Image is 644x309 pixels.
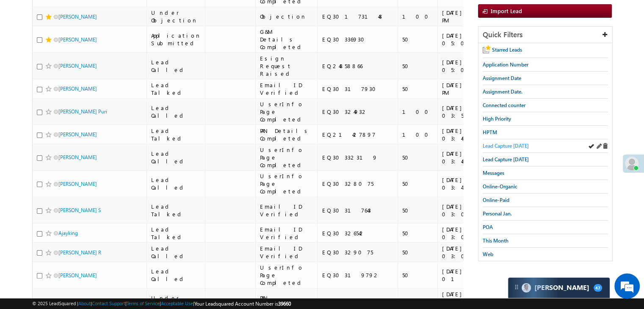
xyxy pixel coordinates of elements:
[402,180,434,188] div: 50
[478,27,612,43] div: Quick Filters
[260,28,314,51] div: G&M Details Completed
[513,284,520,290] img: carter-drag
[402,207,434,214] div: 50
[322,248,394,256] div: EQ30329075
[483,129,497,135] span: HPTM
[402,36,434,43] div: 50
[322,13,394,20] div: EQ30173148
[491,7,522,14] span: Import Lead
[14,44,36,55] img: d_60004797649_company_0_60004797649
[402,271,434,279] div: 50
[442,127,496,142] div: [DATE] 03:49 PM
[322,131,394,138] div: EQ21427897
[260,127,314,142] div: PAN Details Completed
[151,176,201,191] div: Lead Called
[278,301,291,307] span: 39660
[442,226,496,241] div: [DATE] 03:06 PM
[442,58,496,74] div: [DATE] 05:08 PM
[322,108,394,116] div: EQ30324932
[483,197,509,203] span: Online-Paid
[442,32,496,47] div: [DATE] 05:09 PM
[483,61,528,68] span: Application Number
[92,301,125,306] a: Contact Support
[402,62,434,70] div: 50
[58,207,101,213] a: [PERSON_NAME] S
[322,62,394,70] div: EQ24858866
[322,36,394,43] div: EQ30336930
[151,9,201,24] div: Under Objection
[402,298,434,306] div: 250
[58,131,97,138] a: [PERSON_NAME]
[139,4,159,25] div: Minimize live chat window
[492,47,522,53] span: Starred Leads
[11,78,155,235] textarea: Type your message and hit 'Enter'
[58,86,97,92] a: [PERSON_NAME]
[483,170,504,176] span: Messages
[151,127,201,142] div: Lead Talked
[260,203,314,218] div: Email ID Verified
[151,226,201,241] div: Lead Talked
[58,181,97,187] a: [PERSON_NAME]
[151,58,201,74] div: Lead Called
[402,154,434,161] div: 50
[151,150,201,165] div: Lead Called
[442,203,496,218] div: [DATE] 03:08 PM
[260,100,314,123] div: UserInfo Page Completed
[483,143,529,149] span: Lead Capture [DATE]
[442,81,496,97] div: [DATE] 04:56 PM
[483,210,512,217] span: Personal Jan.
[260,172,314,195] div: UserInfo Page Completed
[260,245,314,260] div: Email ID Verified
[194,301,291,307] span: Your Leadsquared Account Number is
[260,264,314,287] div: UserInfo Page Completed
[442,268,496,283] div: [DATE] 01:44 PM
[260,226,314,241] div: Email ID Verified
[260,81,314,97] div: Email ID Verified
[442,9,496,24] div: [DATE] 05:46 PM
[483,251,493,257] span: Web
[127,301,160,306] a: Terms of Service
[402,248,434,256] div: 50
[115,243,154,254] em: Start Chat
[161,301,193,306] a: Acceptable Use
[58,154,97,160] a: [PERSON_NAME]
[58,249,101,256] a: [PERSON_NAME] R
[151,81,201,97] div: Lead Talked
[442,245,496,260] div: [DATE] 03:06 PM
[483,237,509,244] span: This Month
[522,283,531,292] img: Carter
[58,63,97,69] a: [PERSON_NAME]
[151,104,201,119] div: Lead Called
[58,230,78,236] a: Ajayking
[151,268,201,283] div: Lead Called
[402,229,434,237] div: 50
[322,85,394,93] div: EQ30317930
[442,176,496,191] div: [DATE] 03:47 PM
[151,203,201,218] div: Lead Talked
[322,298,394,306] div: EQ27466760
[534,284,589,292] span: Carter
[402,85,434,93] div: 50
[402,131,434,138] div: 100
[44,44,142,55] div: Chat with us now
[260,55,314,77] div: Esign Request Raised
[322,180,394,188] div: EQ30328075
[58,36,97,43] a: [PERSON_NAME]
[322,207,394,214] div: EQ30317643
[483,224,493,230] span: POA
[32,300,291,308] span: © 2025 LeadSquared | | | | |
[442,104,496,119] div: [DATE] 03:53 PM
[483,102,525,108] span: Connected counter
[322,229,394,237] div: EQ30326542
[483,116,511,122] span: High Priority
[483,156,529,163] span: Lead Capture [DATE]
[483,75,521,81] span: Assignment Date
[151,32,201,47] div: Application Submitted
[442,150,496,165] div: [DATE] 03:48 PM
[260,13,314,20] div: Objection
[402,13,434,20] div: 100
[402,108,434,116] div: 100
[508,277,610,298] div: carter-dragCarter[PERSON_NAME]47
[260,146,314,169] div: UserInfo Page Completed
[58,108,107,115] a: [PERSON_NAME] Puri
